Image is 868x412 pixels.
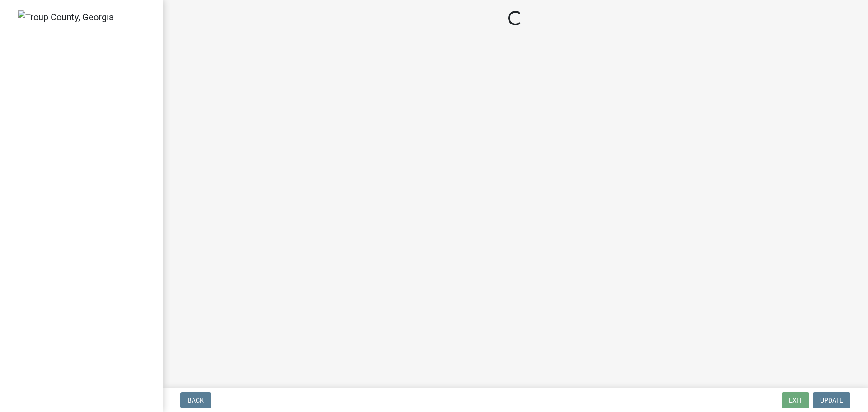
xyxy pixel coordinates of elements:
[820,397,843,404] span: Update
[18,10,114,24] img: Troup County, Georgia
[813,392,850,408] button: Update
[180,392,211,408] button: Back
[188,397,204,404] span: Back
[782,392,809,408] button: Exit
